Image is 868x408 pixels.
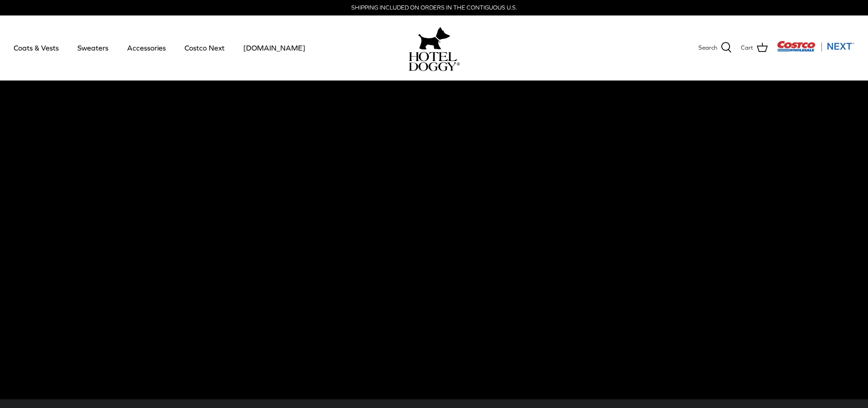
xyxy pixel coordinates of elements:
a: Accessories [119,32,174,63]
img: hoteldoggycom [409,52,460,71]
a: hoteldoggy.com hoteldoggycom [409,25,460,71]
a: Cart [741,42,768,54]
a: Search [699,42,732,54]
a: [DOMAIN_NAME] [235,32,313,63]
img: hoteldoggy.com [418,25,450,52]
a: Sweaters [69,32,117,63]
img: Costco Next [777,41,854,52]
a: Visit Costco Next [777,46,854,53]
a: Coats & Vests [5,32,67,63]
a: Costco Next [176,32,233,63]
span: Search [699,43,717,53]
span: Cart [741,43,753,53]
